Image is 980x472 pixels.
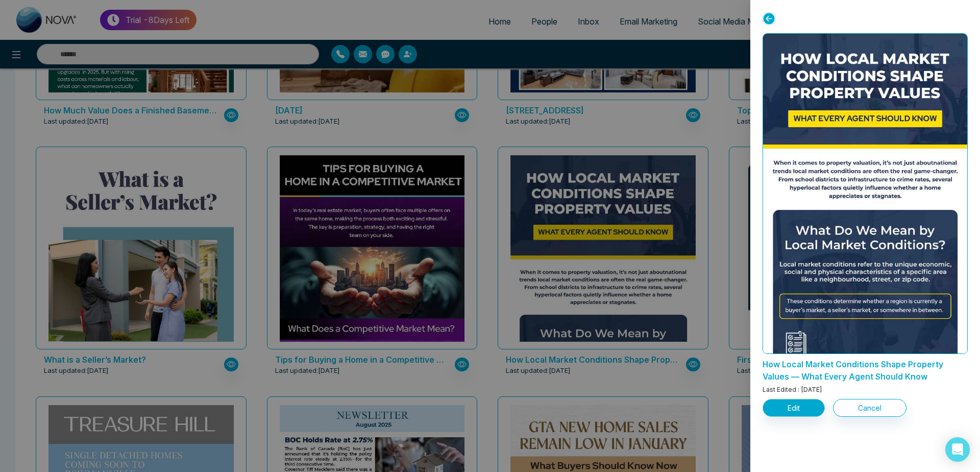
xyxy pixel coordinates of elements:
p: How Local Market Conditions Shape Property Values — What Every Agent Should Know [763,354,968,383]
div: Open Intercom Messenger [945,437,970,462]
button: Cancel [833,399,906,417]
button: Edit [763,399,825,417]
span: Last Edited : [DATE] [763,386,822,393]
